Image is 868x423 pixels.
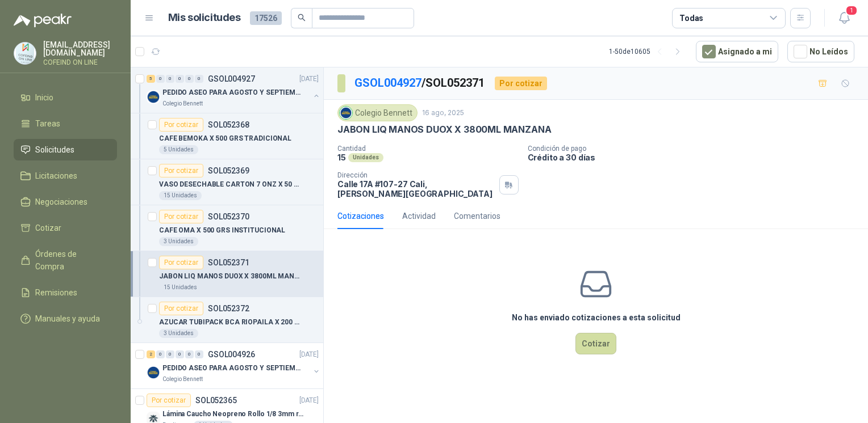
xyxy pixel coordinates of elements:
span: Remisiones [35,286,77,299]
div: Por cotizar [159,164,203,177]
p: CAFE BEMOKA X 500 GRS TRADICIONAL [159,133,291,144]
div: Por cotizar [159,302,203,315]
div: 0 [166,350,174,358]
div: Por cotizar [159,256,203,269]
p: Lámina Caucho Neopreno Rollo 1/8 3mm rollo x 10M [162,409,304,420]
div: 5 Unidades [159,145,198,154]
a: Inicio [14,87,117,108]
a: GSOL004927 [354,76,422,90]
a: Tareas [14,113,117,134]
p: Calle 17A #107-27 Cali , [PERSON_NAME][GEOGRAPHIC_DATA] [337,179,495,198]
p: COFEIND ON LINE [43,59,117,66]
h3: No has enviado cotizaciones a esta solicitud [512,311,681,324]
div: 0 [156,350,165,358]
p: [EMAIL_ADDRESS][DOMAIN_NAME] [43,41,117,57]
p: SOL052369 [208,167,249,175]
div: 5 [147,75,155,83]
p: VASO DESECHABLE CARTON 7 ONZ X 50 BLANC [159,179,301,190]
a: Manuales y ayuda [14,308,117,329]
p: Dirección [337,171,495,179]
p: SOL052370 [208,213,249,221]
a: 2 0 0 0 0 0 GSOL004926[DATE] Company LogoPEDIDO ASEO PARA AGOSTO Y SEPTIEMBREColegio Bennett [147,348,321,384]
div: 1 - 50 de 10605 [609,43,687,61]
p: AZUCAR TUBIPACK BCA RIOPAILA X 200 SOBRE [159,317,301,328]
a: Por cotizarSOL052371JABON LIQ MANOS DUOX X 3800ML MANZANA15 Unidades [131,251,323,297]
p: [DATE] [299,74,319,84]
p: [DATE] [299,395,319,406]
div: 0 [195,350,203,358]
p: SOL052365 [195,396,237,404]
div: 15 Unidades [159,191,202,200]
div: 2 [147,350,155,358]
div: 0 [156,75,165,83]
img: Company Logo [14,43,36,64]
a: Órdenes de Compra [14,243,117,277]
img: Company Logo [147,90,160,104]
span: Licitaciones [35,170,77,182]
a: Remisiones [14,282,117,303]
p: PEDIDO ASEO PARA AGOSTO Y SEPTIEMBRE [162,363,304,374]
a: Solicitudes [14,139,117,160]
p: SOL052371 [208,259,249,267]
h1: Mis solicitudes [168,10,241,26]
span: Negociaciones [35,196,87,208]
span: search [298,14,306,22]
p: GSOL004927 [208,75,255,83]
a: Por cotizarSOL052370CAFE OMA X 500 GRS INSTITUCIONAL3 Unidades [131,205,323,251]
img: Company Logo [147,366,160,379]
p: SOL052368 [208,121,249,129]
div: Colegio Bennett [337,104,418,121]
span: 1 [845,5,858,16]
button: Cotizar [575,333,616,354]
a: 5 0 0 0 0 0 GSOL004927[DATE] Company LogoPEDIDO ASEO PARA AGOSTO Y SEPTIEMBRE 2Colegio Bennett [147,72,321,108]
a: Licitaciones [14,165,117,187]
p: SOL052372 [208,304,249,312]
div: 15 Unidades [159,283,202,292]
img: Logo peakr [14,14,72,27]
p: JABON LIQ MANOS DUOX X 3800ML MANZANA [337,124,551,136]
a: Por cotizarSOL052369VASO DESECHABLE CARTON 7 ONZ X 50 BLANC15 Unidades [131,159,323,205]
button: Asignado a mi [696,41,778,62]
p: PEDIDO ASEO PARA AGOSTO Y SEPTIEMBRE 2 [162,87,304,98]
div: 0 [176,75,184,83]
div: 3 Unidades [159,237,198,246]
span: Inicio [35,91,53,104]
div: Unidades [348,153,383,162]
p: Colegio Bennett [162,375,203,384]
img: Company Logo [340,107,352,119]
div: 3 Unidades [159,329,198,338]
p: Crédito a 30 días [528,153,864,162]
p: CAFE OMA X 500 GRS INSTITUCIONAL [159,225,285,236]
a: Por cotizarSOL052372AZUCAR TUBIPACK BCA RIOPAILA X 200 SOBRE3 Unidades [131,297,323,343]
div: 0 [176,350,184,358]
span: Órdenes de Compra [35,248,106,273]
div: Cotizaciones [337,210,384,222]
p: Colegio Bennett [162,99,203,108]
span: Solicitudes [35,143,74,156]
div: Por cotizar [495,77,547,90]
p: Cantidad [337,145,519,153]
div: Actividad [402,210,436,222]
div: 0 [185,350,194,358]
span: Manuales y ayuda [35,312,100,325]
div: Todas [679,12,703,24]
p: GSOL004926 [208,350,255,358]
span: Cotizar [35,222,61,234]
div: Por cotizar [147,394,191,407]
a: Por cotizarSOL052368CAFE BEMOKA X 500 GRS TRADICIONAL5 Unidades [131,113,323,159]
div: Por cotizar [159,210,203,223]
p: JABON LIQ MANOS DUOX X 3800ML MANZANA [159,271,301,282]
a: Negociaciones [14,191,117,213]
p: 15 [337,153,346,162]
span: 17526 [250,11,282,25]
div: 0 [195,75,203,83]
div: 0 [185,75,194,83]
a: Cotizar [14,217,117,239]
span: Tareas [35,117,60,130]
div: Comentarios [454,210,500,222]
p: [DATE] [299,349,319,360]
div: Por cotizar [159,118,203,132]
p: 16 ago, 2025 [422,108,464,119]
button: 1 [834,8,854,28]
div: 0 [166,75,174,83]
